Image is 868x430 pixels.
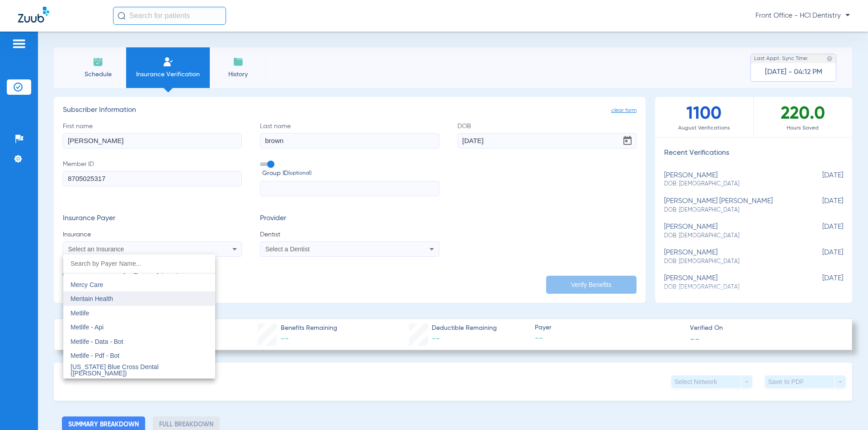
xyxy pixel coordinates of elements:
[823,387,868,430] iframe: Chat Widget
[71,352,119,359] span: Metlife - Pdf - Bot
[71,338,123,345] span: Metlife - Data - Bot
[71,310,89,317] span: Metlife
[71,324,104,331] span: Metlife - Api
[71,281,103,288] span: Mercy Care
[71,295,113,302] span: Meritain Health
[71,363,159,377] span: [US_STATE] Blue Cross Dental ([PERSON_NAME])
[63,254,215,273] input: dropdown search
